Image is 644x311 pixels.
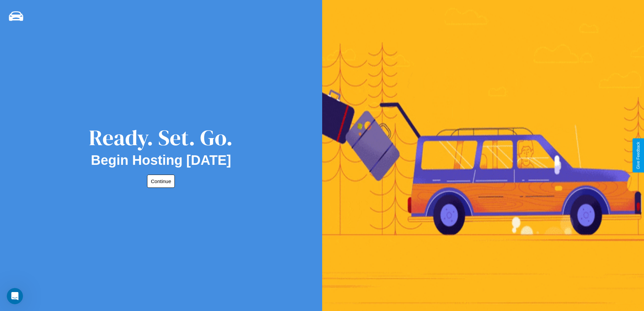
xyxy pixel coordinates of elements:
iframe: Intercom live chat [7,288,23,304]
button: Continue [147,175,175,188]
h2: Begin Hosting [DATE] [91,153,231,168]
div: Ready. Set. Go. [89,123,233,153]
div: Give Feedback [636,142,641,169]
